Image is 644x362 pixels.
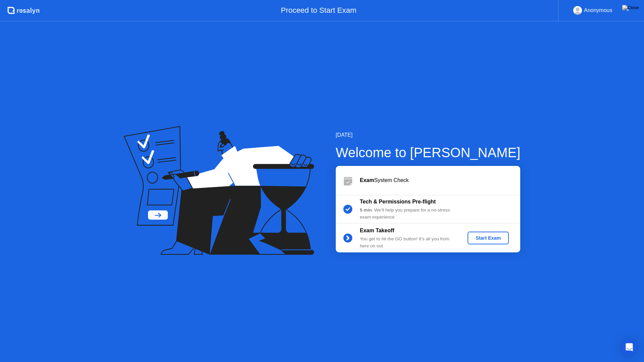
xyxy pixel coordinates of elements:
div: : We’ll help you prepare for a no-stress exam experience [360,207,457,221]
div: Anonymous [584,6,612,15]
b: Exam [360,177,374,183]
b: Exam Takeoff [360,228,394,233]
div: Start Exam [470,235,506,241]
button: Start Exam [468,232,509,244]
div: System Check [360,176,520,184]
b: Tech & Permissions Pre-flight [360,199,436,204]
b: 5 min [360,207,372,213]
div: [DATE] [336,131,521,139]
img: Close [622,5,639,10]
div: Open Intercom Messenger [621,339,637,355]
div: Welcome to [PERSON_NAME] [336,142,521,163]
div: You get to hit the GO button! It’s all you from here on out [360,236,457,249]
